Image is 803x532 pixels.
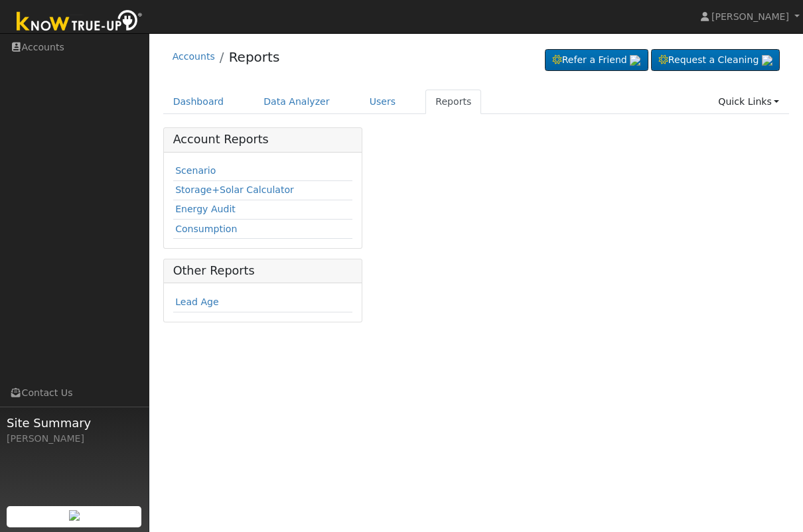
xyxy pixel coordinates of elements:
a: Reports [229,49,280,65]
img: retrieve [630,55,640,66]
div: [PERSON_NAME] [7,432,142,446]
h5: Other Reports [173,264,352,278]
a: Request a Cleaning [651,49,780,72]
a: Users [360,90,406,114]
span: [PERSON_NAME] [711,11,789,22]
img: retrieve [762,55,772,66]
span: Site Summary [7,414,142,432]
a: Refer a Friend [545,49,648,72]
a: Consumption [175,224,237,234]
a: Lead Age [175,297,219,307]
a: Scenario [175,165,216,176]
a: Accounts [173,51,215,62]
a: Reports [425,90,481,114]
h5: Account Reports [173,133,352,147]
a: Data Analyzer [254,90,340,114]
a: Energy Audit [175,204,236,214]
img: Know True-Up [10,7,149,37]
a: Quick Links [708,90,789,114]
a: Dashboard [163,90,234,114]
a: Storage+Solar Calculator [175,184,294,195]
img: retrieve [69,510,80,521]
